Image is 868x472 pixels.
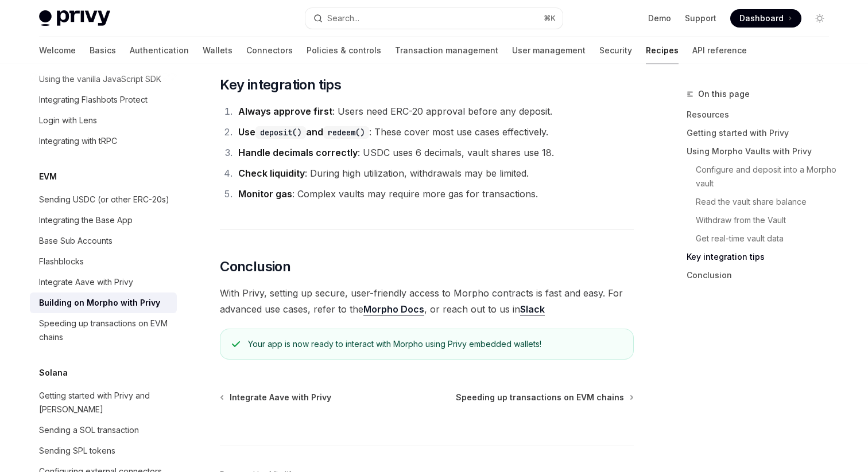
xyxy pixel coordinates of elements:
[39,389,170,416] div: Getting started with Privy and [PERSON_NAME]
[39,134,117,148] div: Integrating with tRPC
[739,13,784,24] span: Dashboard
[39,317,170,344] div: Speeding up transactions on EVM chains
[327,11,359,25] div: Search...
[687,211,838,229] a: Withdraw from the Vault
[323,126,369,139] code: redeem()
[238,126,369,138] strong: Use and
[395,37,498,64] a: Transaction management
[544,14,556,23] span: ⌘ K
[238,188,292,200] strong: Monitor gas
[248,338,622,350] div: Your app is now ready to interact with Morpho using Privy embedded wallets!
[599,37,632,64] a: Security
[39,114,97,127] div: Login with Lens
[235,124,634,140] li: : These cover most use cases effectively.
[39,366,68,380] h5: Solana
[687,142,838,161] a: Using Morpho Vaults with Privy
[39,193,169,206] div: Sending USDC (or other ERC-20s)
[235,165,634,181] li: : During high utilization, withdrawals may be limited.
[39,444,115,458] div: Sending SPL tokens
[687,161,838,193] a: Configure and deposit into a Morpho vault
[235,186,634,202] li: : Complex vaults may require more gas for transactions.
[39,93,148,107] div: Integrating Flashbots Protect
[30,231,177,251] a: Base Sub Accounts
[687,248,838,266] a: Key integration tips
[811,9,829,28] button: Toggle dark mode
[305,8,563,29] button: Open search
[456,392,633,403] a: Speeding up transactions on EVM chains
[39,213,133,227] div: Integrating the Base App
[692,37,747,64] a: API reference
[30,110,177,131] a: Login with Lens
[39,296,160,310] div: Building on Morpho with Privy
[30,131,177,151] a: Integrating with tRPC
[232,340,240,349] svg: Check
[255,126,306,139] code: deposit()
[730,9,801,28] a: Dashboard
[363,303,424,315] a: Morpho Docs
[238,167,305,179] strong: Check liquidity
[39,423,139,437] div: Sending a SOL transaction
[39,255,84,268] div: Flashblocks
[238,106,332,117] strong: Always approve first
[220,285,634,317] span: With Privy, setting up secure, user-friendly access to Morpho contracts is fast and easy. For adv...
[30,251,177,272] a: Flashblocks
[90,37,116,64] a: Basics
[220,258,290,276] span: Conclusion
[30,420,177,440] a: Sending a SOL transaction
[456,392,624,403] span: Speeding up transactions on EVM chains
[130,37,189,64] a: Authentication
[687,229,838,248] a: Get real-time vault data
[203,37,232,64] a: Wallets
[221,392,331,403] a: Integrate Aave with Privy
[230,392,331,403] span: Integrate Aave with Privy
[646,37,679,64] a: Recipes
[235,145,634,161] li: : USDC uses 6 decimals, vault shares use 18.
[235,103,634,119] li: : Users need ERC-20 approval before any deposit.
[520,303,545,315] a: Slack
[39,275,133,289] div: Integrate Aave with Privy
[30,272,177,292] a: Integrate Aave with Privy
[30,385,177,420] a: Getting started with Privy and [PERSON_NAME]
[30,210,177,231] a: Integrating the Base App
[220,76,341,94] span: Key integration tips
[698,87,750,101] span: On this page
[687,124,838,142] a: Getting started with Privy
[512,37,586,64] a: User management
[687,193,838,211] a: Read the vault share balance
[30,189,177,210] a: Sending USDC (or other ERC-20s)
[39,10,110,26] img: light logo
[30,313,177,348] a: Speeding up transactions on EVM chains
[685,13,716,24] a: Support
[30,440,177,461] a: Sending SPL tokens
[39,234,113,248] div: Base Sub Accounts
[307,37,381,64] a: Policies & controls
[246,37,293,64] a: Connectors
[30,89,177,110] a: Integrating Flashbots Protect
[687,266,838,284] a: Conclusion
[39,170,57,184] h5: EVM
[238,147,358,158] strong: Handle decimals correctly
[30,292,177,313] a: Building on Morpho with Privy
[648,13,671,24] a: Demo
[687,106,838,124] a: Resources
[39,37,76,64] a: Welcome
